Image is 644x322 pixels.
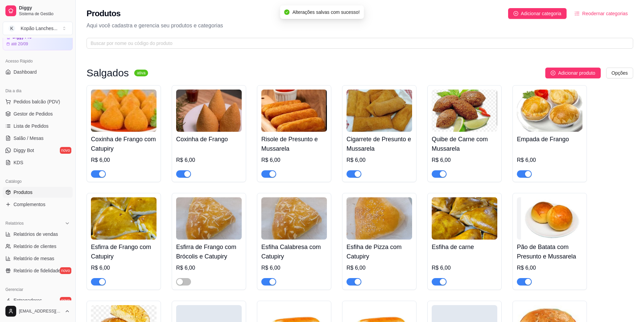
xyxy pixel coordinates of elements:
span: Relatórios [5,221,24,226]
button: Adicionar produto [545,68,601,78]
h4: Coxinha de Frango com Catupiry [91,134,157,153]
div: Acesso Rápido [3,56,73,67]
img: product-image [176,90,242,132]
span: [EMAIL_ADDRESS][DOMAIN_NAME] [19,308,62,314]
div: Dia a dia [3,85,73,96]
button: Pedidos balcão (PDV) [3,96,73,107]
a: Gestor de Pedidos [3,108,73,119]
div: R$ 6,00 [432,156,497,164]
span: Adicionar produto [558,69,595,77]
span: Diggy [19,5,70,11]
img: product-image [432,197,497,240]
span: Entregadores [14,297,42,304]
button: Opções [606,68,633,78]
img: product-image [347,90,412,132]
span: Relatório de clientes [14,243,56,250]
h2: Produtos [87,8,121,19]
span: Diggy Bot [14,147,34,154]
span: plus-circle [551,71,555,75]
span: KDS [14,159,23,166]
button: Select a team [3,22,73,35]
img: product-image [432,90,497,132]
a: Diggy Botnovo [3,145,73,156]
a: Relatório de fidelidadenovo [3,265,73,276]
span: Adicionar categoria [521,10,562,17]
h4: Esfiha de carne [432,242,497,252]
div: Kopão Lanches ... [21,25,57,32]
span: Lista de Pedidos [14,123,49,129]
button: Adicionar categoria [508,8,567,19]
button: Reodernar categorias [569,8,633,19]
span: Dashboard [14,69,37,75]
div: Gerenciar [3,284,73,295]
span: Produtos [14,189,32,196]
sup: ativa [134,70,148,76]
h4: Pão de Batata com Presunto e Mussarela [517,242,582,261]
div: R$ 6,00 [261,156,327,164]
h4: Quibe de Carne com Mussarela [432,134,497,153]
a: Entregadoresnovo [3,295,73,306]
a: Lista de Pedidos [3,121,73,131]
span: Salão / Mesas [14,135,44,142]
h4: Empada de Frango [517,134,582,144]
a: Relatório de clientes [3,241,73,252]
div: R$ 6,00 [261,264,327,272]
span: Relatório de mesas [14,255,54,262]
h4: Coxinha de Frango [176,134,242,144]
h4: Esfirra de Frango com Brócolis e Catupiry [176,242,242,261]
a: DiggySistema de Gestão [3,3,73,19]
img: product-image [261,90,327,132]
span: Opções [612,69,628,77]
span: K [8,25,15,32]
span: ordered-list [575,11,579,16]
a: KDS [3,157,73,168]
div: R$ 6,00 [517,156,582,164]
h4: Cigarrete de Presunto e Mussarela [347,134,412,153]
h4: Risole de Presunto e Mussarela [261,134,327,153]
a: Produtos [3,187,73,198]
a: Relatórios de vendas [3,229,73,240]
div: R$ 6,00 [347,264,412,272]
span: Relatório de fidelidade [14,267,61,274]
span: plus-circle [514,11,518,16]
button: [EMAIL_ADDRESS][DOMAIN_NAME] [3,303,73,319]
input: Buscar por nome ou código do produto [91,40,624,47]
a: Salão / Mesas [3,133,73,144]
div: R$ 6,00 [176,156,242,164]
span: check-circle [284,9,290,15]
div: R$ 6,00 [91,264,157,272]
a: Relatório de mesas [3,253,73,264]
h4: Esfirra de Frango com Catupiry [91,242,157,261]
a: Dashboard [3,67,73,77]
span: Pedidos balcão (PDV) [14,98,60,105]
h3: Salgados [87,69,129,77]
img: product-image [517,197,582,240]
h4: Esfiha Calabresa com Catupiry [261,242,327,261]
img: product-image [91,197,157,240]
div: Catálogo [3,176,73,187]
span: Alterações salvas com sucesso! [292,9,360,15]
p: Aqui você cadastra e gerencia seu produtos e categorias [87,22,633,30]
img: product-image [517,90,582,132]
img: product-image [91,90,157,132]
a: Diggy Proaté 20/09 [3,31,73,50]
div: R$ 6,00 [432,264,497,272]
img: product-image [261,197,327,240]
a: Complementos [3,199,73,210]
span: Relatórios de vendas [14,231,58,238]
span: Reodernar categorias [582,10,628,17]
h4: Esfiha de Pizza com Catupiry [347,242,412,261]
div: R$ 6,00 [176,264,242,272]
img: product-image [347,197,412,240]
article: até 20/09 [11,41,28,47]
span: Gestor de Pedidos [14,110,53,117]
span: Complementos [14,201,45,208]
span: Sistema de Gestão [19,11,70,17]
div: R$ 6,00 [347,156,412,164]
div: R$ 6,00 [517,264,582,272]
img: product-image [176,197,242,240]
div: R$ 6,00 [91,156,157,164]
